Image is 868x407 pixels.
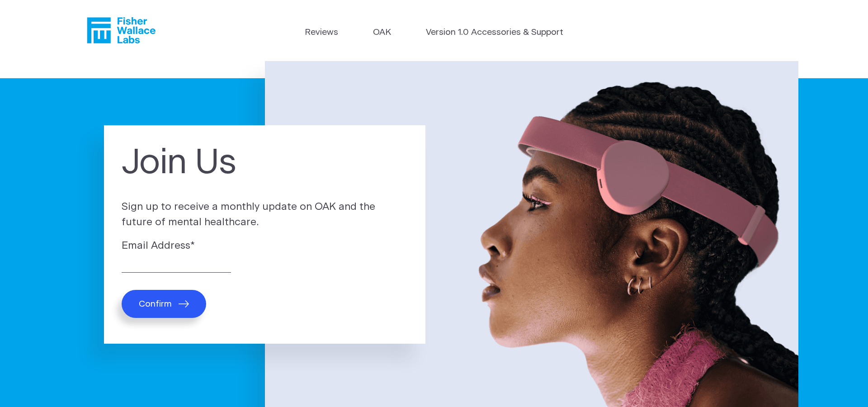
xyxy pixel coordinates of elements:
[122,238,408,254] label: Email Address
[139,299,172,309] span: Confirm
[305,26,338,39] a: Reviews
[122,290,206,317] button: Confirm
[122,199,408,230] p: Sign up to receive a monthly update on OAK and the future of mental healthcare.
[87,17,156,43] a: Fisher Wallace
[373,26,391,39] a: OAK
[426,26,563,39] a: Version 1.0 Accessories & Support
[122,143,408,183] h1: Join Us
